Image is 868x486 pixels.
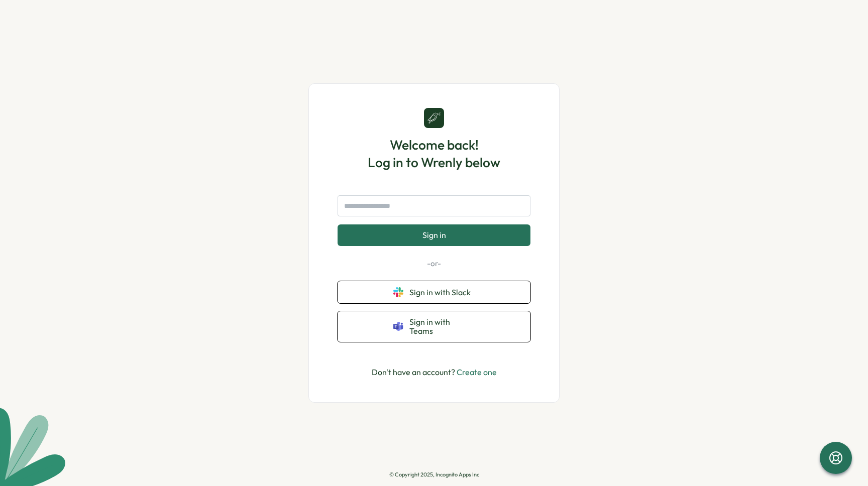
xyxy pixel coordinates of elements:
[409,317,475,336] span: Sign in with Teams
[338,258,530,269] p: -or-
[422,230,446,239] span: Sign in
[368,136,500,171] h1: Welcome back! Log in to Wrenly below
[338,311,530,342] button: Sign in with Teams
[338,224,530,246] button: Sign in
[372,366,497,379] p: Don't have an account?
[457,367,497,377] a: Create one
[338,281,530,303] button: Sign in with Slack
[409,288,475,297] span: Sign in with Slack
[389,471,479,478] p: © Copyright 2025, Incognito Apps Inc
